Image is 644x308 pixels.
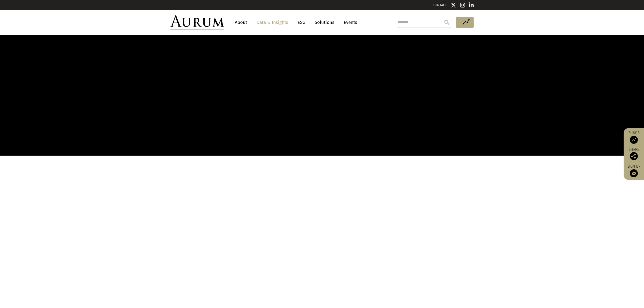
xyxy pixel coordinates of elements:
[451,2,456,8] img: Twitter icon
[626,131,641,144] a: Funds
[626,148,641,160] div: Share
[170,15,224,30] img: Aurum
[232,17,250,27] a: About
[254,17,291,27] a: Data & Insights
[630,136,638,144] img: Access Funds
[460,2,465,8] img: Instagram icon
[469,2,474,8] img: Linkedin icon
[341,17,357,27] a: Events
[433,3,447,7] a: CONTACT
[312,17,337,27] a: Solutions
[630,152,638,160] img: Share this post
[295,17,308,27] a: ESG
[441,17,452,28] input: Submit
